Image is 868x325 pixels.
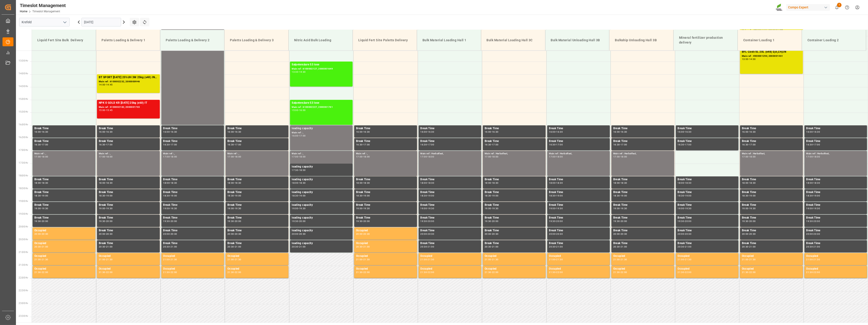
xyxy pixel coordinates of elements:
button: show 1 new notifications [832,2,842,13]
div: 17:00 [420,156,427,158]
div: 18:30 [685,182,692,184]
div: 18:00 [34,182,41,184]
div: Break Time [549,190,608,195]
div: Break Time [549,177,608,182]
div: - [363,144,363,146]
div: - [105,195,106,197]
div: 19:00 [171,195,177,197]
div: Paletts Loading & Delivery 3 [228,36,285,44]
div: 18:00 [806,182,813,184]
div: 19:00 [235,195,241,197]
div: 18:00 [106,156,113,158]
div: loading capacity [292,165,351,169]
div: 18:30 [428,182,434,184]
div: - [234,156,235,158]
div: Salpetersäure 53 lose [292,62,351,67]
div: 18:00 [227,182,234,184]
div: 18:30 [299,182,306,184]
div: Main ref : Herbstfest, [742,152,801,156]
span: 1 [837,3,842,7]
div: 18:00 [678,182,684,184]
div: Break Time [806,190,865,195]
div: 16:30 [235,131,241,133]
div: - [105,182,106,184]
div: - [298,169,299,171]
div: 16:00 [34,131,41,133]
div: - [748,156,749,158]
div: Main ref : 6100002232, 2000000946 [99,80,158,84]
div: 18:30 [363,182,370,184]
div: Timeslot Management [20,2,66,9]
div: 19:00 [363,195,370,197]
div: 16:00 [299,109,306,111]
div: 19:00 [42,195,48,197]
div: - [298,195,299,197]
div: - [105,131,106,133]
div: - [684,182,685,184]
div: - [41,144,42,146]
div: Mineral fertilizer production delivery [677,34,734,47]
div: 18:00 [363,156,370,158]
div: - [491,156,492,158]
div: - [813,144,813,146]
div: - [427,131,428,133]
div: Break Time [485,177,544,182]
div: Break Time [163,126,222,131]
div: Main ref : 6100002182, 2000001703 [99,105,158,109]
div: 17:00 [428,144,434,146]
button: open menu [61,19,68,26]
div: Break Time [227,177,287,182]
button: Help Center [842,2,852,13]
div: 16:30 [492,131,499,133]
div: Main ref : Herbstfest, [613,152,672,156]
div: 18:30 [106,182,113,184]
div: 16:30 [356,144,363,146]
div: Break Time [34,139,94,144]
span: 15:30 Hr [19,111,28,113]
div: Main ref : , [34,152,94,156]
div: Main ref : , [292,131,351,135]
div: Break Time [163,177,222,182]
img: Screenshot%202023-09-29%20at%2010.02.21.png_1712312052.png [776,3,783,11]
div: 18:30 [621,182,627,184]
div: 19:00 [299,195,306,197]
div: 14:45 [106,84,113,86]
div: Bulk Material Loading Hall 3C [485,36,542,44]
div: - [555,144,556,146]
input: DD.MM.YYYY [81,18,121,26]
div: Break Time [742,139,801,144]
div: 18:00 [742,182,748,184]
div: - [684,144,685,146]
div: 16:30 [678,144,684,146]
div: 18:00 [99,182,105,184]
div: Container Loading 1 [741,36,798,44]
div: 17:00 [34,156,41,158]
div: BFL Costi SL 20L (x48) D,A,CH,EN [742,50,801,54]
div: - [813,131,813,133]
span: 18:30 Hr [19,187,28,190]
div: Main ref : , [163,152,222,156]
div: - [234,195,235,197]
div: 16:30 [99,144,105,146]
div: - [170,156,170,158]
div: - [298,135,299,137]
div: 13:30 [292,71,298,73]
div: Break Time [99,190,158,195]
div: 18:00 [42,156,48,158]
div: 16:30 [685,131,692,133]
div: Break Time [356,177,415,182]
div: loading capacity [292,177,351,182]
div: 16:30 [742,144,748,146]
div: - [555,156,556,158]
div: - [363,182,363,184]
div: - [491,182,492,184]
div: Liquid Fert Site Paletts Delivery [356,36,413,44]
div: 17:00 [814,144,820,146]
div: 14:00 [99,84,105,86]
div: 18:00 [492,156,499,158]
div: - [298,182,299,184]
div: 17:00 [106,144,113,146]
span: 13:30 Hr [19,59,28,62]
div: Break Time [356,139,415,144]
div: Break Time [227,190,287,195]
